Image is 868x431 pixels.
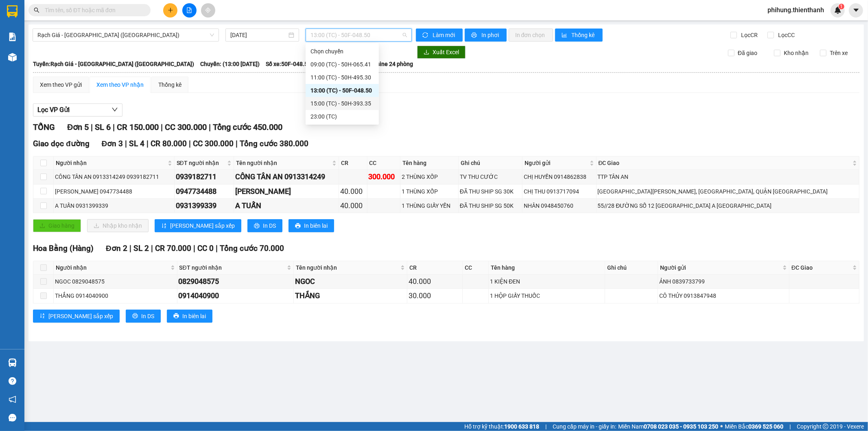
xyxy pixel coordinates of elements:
span: [PERSON_NAME] sắp xếp [170,221,235,230]
img: solution-icon [8,33,17,41]
span: printer [295,223,301,229]
span: | [189,139,191,148]
div: ĐÃ THU SHIP SG 50K [460,201,521,210]
div: [GEOGRAPHIC_DATA][PERSON_NAME], [GEOGRAPHIC_DATA], QUẬN [GEOGRAPHIC_DATA] [598,187,858,196]
img: warehouse-icon [8,53,17,62]
td: THẮNG [294,289,407,303]
span: question-circle [9,377,16,385]
div: THẮNG [295,290,406,301]
div: 0939182711 [176,171,233,183]
div: 40.000 [340,200,366,211]
button: printerIn DS [247,219,282,232]
span: | [146,139,149,148]
span: notification [9,396,16,403]
th: Ghi chú [459,156,523,170]
div: CHỊ THU 0913717094 [524,187,595,196]
span: Tổng cước 70.000 [220,244,284,253]
div: A TUẤN 0931399339 [55,201,173,210]
span: Xuất Excel [433,48,459,57]
div: 55//28 ĐƯỜNG SỐ 12 [GEOGRAPHIC_DATA] A [GEOGRAPHIC_DATA] [598,201,858,210]
strong: 1900 633 818 [504,423,539,430]
td: A TUẤN [234,199,339,213]
button: sort-ascending[PERSON_NAME] sắp xếp [33,310,120,323]
span: sort-ascending [39,313,45,319]
span: SL 2 [133,244,149,253]
div: ĐÃ THU SHIP SG 30K [460,187,521,196]
th: Tên hàng [489,261,605,275]
button: syncLàm mới [416,29,463,42]
div: TV THU CƯỚC [460,172,521,181]
span: Số xe: 50F-048.50 [266,59,311,68]
span: Hỗ trợ kỹ thuật: [464,422,539,431]
td: CÔNG TÂN AN 0913314249 [234,170,339,184]
div: A TUẤN [235,200,337,211]
div: CHỊ HUYỀN 0914862838 [524,172,595,181]
span: CC 0 [197,244,214,253]
span: TỔNG [33,122,55,132]
button: plus [163,3,177,18]
button: printerIn DS [126,310,161,323]
span: | [151,244,153,253]
span: printer [471,32,478,39]
span: Lọc CC [775,31,796,40]
button: sort-ascending[PERSON_NAME] sắp xếp [155,219,241,232]
div: 300.000 [369,171,399,183]
span: | [125,139,127,148]
div: Xem theo VP nhận [96,80,144,89]
button: In đơn chọn [509,29,553,42]
span: Đơn 2 [106,244,127,253]
input: Tìm tên, số ĐT hoặc mã đơn [45,6,141,15]
span: In biên lai [304,221,328,230]
span: ĐC Giao [599,158,851,167]
span: down [112,106,118,113]
span: Tên người nhận [296,263,399,272]
span: CC 300.000 [193,139,234,148]
span: In biên lai [182,312,206,321]
th: Ghi chú [605,261,658,275]
div: [PERSON_NAME] [235,186,337,197]
div: 0931399339 [176,200,233,211]
td: 0829048575 [177,275,294,289]
button: Lọc VP Gửi [33,103,122,117]
img: logo-vxr [7,5,17,18]
th: CR [339,156,367,170]
button: aim [201,3,215,18]
button: caret-down [849,3,863,18]
div: [PERSON_NAME] 0947734488 [55,187,173,196]
span: sort-ascending [161,223,167,229]
button: uploadGiao hàng [33,219,81,232]
th: CC [463,261,489,275]
span: | [91,122,93,132]
span: Miền Bắc [725,422,783,431]
div: CÔNG TÂN AN 0913314249 0939182711 [55,172,173,181]
span: | [161,122,163,132]
div: 2 THÙNG XỐP [402,172,457,181]
span: ⚪️ [720,425,723,428]
span: SĐT người nhận [179,263,285,272]
div: Xem theo VP gửi [40,80,82,89]
div: NGOC [295,276,406,287]
span: Lọc CR [738,31,759,40]
div: 1 THÙNG XỐP [402,187,457,196]
span: | [236,139,238,148]
td: 0931399339 [175,199,234,213]
span: Cung cấp máy in - giấy in: [553,422,616,431]
span: CR 150.000 [117,122,159,132]
div: 09:00 (TC) - 50H-065.41 [310,60,374,69]
div: 1 KIỆN ĐEN [490,277,603,286]
span: | [113,122,115,132]
th: Tên hàng [400,156,459,170]
b: Tuyến: Rạch Giá - [GEOGRAPHIC_DATA] ([GEOGRAPHIC_DATA]) [33,61,194,67]
span: 1 [840,4,843,9]
td: 0914040900 [177,289,294,303]
button: downloadNhập kho nhận [87,219,149,232]
strong: 0708 023 035 - 0935 103 250 [644,423,718,430]
span: printer [173,313,179,319]
span: In phơi [481,31,500,40]
div: 13:00 (TC) - 50F-048.50 [310,86,374,95]
div: NHÂN 0948450760 [524,201,595,210]
div: 40.000 [409,276,461,287]
span: Kho nhận [781,48,812,57]
span: Chuyến: (13:00 [DATE]) [200,59,260,68]
div: Chọn chuyến [310,47,374,56]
